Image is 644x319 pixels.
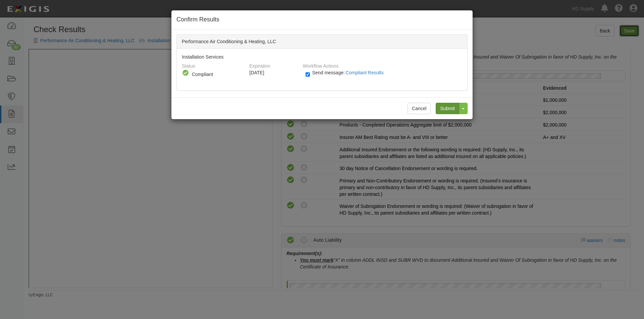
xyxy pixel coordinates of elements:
button: Send message: [345,68,386,77]
input: Send message:Compliant Results [306,71,310,78]
i: Compliant [182,69,189,77]
button: Cancel [408,103,431,114]
span: Compliant Results [345,70,384,75]
div: Performance Air Conditioning & Heating, LLC [177,35,467,49]
h4: Confirm Results [176,15,468,24]
span: Send message: [312,70,386,75]
label: Status [182,60,195,69]
label: Workflow Actions [303,60,338,69]
input: Submit [436,103,459,114]
label: Expiration [250,60,270,69]
div: Compliant [192,71,242,78]
div: Installation Services [177,49,467,90]
div: [DATE] [250,69,298,76]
